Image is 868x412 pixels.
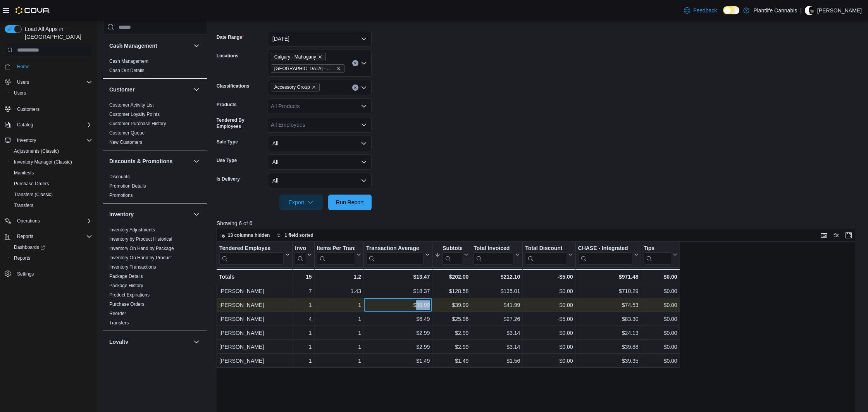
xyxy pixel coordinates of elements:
input: Dark Mode [723,6,739,14]
span: Customer Activity List [109,102,154,108]
a: Cash Management [109,59,148,64]
button: Loyalty [109,338,190,346]
span: Transfers [11,201,92,210]
button: Open list of options [361,122,367,128]
div: 4 [295,314,312,324]
a: Manifests [11,168,37,178]
button: Display options [832,231,841,240]
button: Remove Calgary - Mahogany Market from selection in this group [336,66,341,71]
div: $2.99 [435,328,468,338]
button: Clear input [352,84,358,91]
label: Classifications [217,83,250,89]
span: Discounts [109,174,130,180]
div: $0.00 [643,286,677,296]
a: Adjustments (Classic) [11,147,62,156]
a: Cash Out Details [109,68,145,73]
div: 1 [295,328,312,338]
span: New Customers [109,139,142,145]
a: Dashboards [11,243,48,252]
button: Tendered Employee [219,245,290,265]
button: Discounts & Promotions [192,157,201,166]
h3: Loyalty [109,338,128,346]
button: Items Per Transaction [317,245,361,265]
a: Customer Purchase History [109,121,166,126]
a: Promotion Details [109,183,146,189]
div: 1 [295,300,312,310]
button: Reports [8,253,95,264]
div: Tendered Employee [219,245,284,252]
div: $24.13 [578,328,638,338]
span: Reorder [109,310,126,317]
div: Customer [103,100,207,150]
span: 1 field sorted [284,232,313,238]
span: Catalog [17,122,33,128]
span: Transfers [14,202,33,209]
span: Transfers (Classic) [11,190,92,199]
button: Home [2,61,95,72]
div: Inventory [103,225,207,331]
button: Inventory [109,210,190,218]
p: | [800,6,802,15]
button: Export [279,195,323,210]
div: $2.99 [366,342,430,352]
button: Open list of options [361,103,367,109]
div: $2.99 [435,342,468,352]
span: Inventory Transactions [109,264,156,270]
span: Users [14,78,92,87]
div: $1.49 [435,356,468,365]
div: -$5.00 [525,314,573,324]
button: Loyalty [192,337,201,346]
span: Users [14,90,26,96]
div: Total Invoiced [474,245,514,252]
button: Transfers [8,200,95,211]
button: Operations [2,215,95,226]
div: $128.58 [435,286,468,296]
button: Subtotal [435,245,468,265]
a: Settings [14,269,37,279]
span: Manifests [14,170,34,176]
span: Inventory On Hand by Product [109,255,172,261]
label: Tendered By Employees [217,117,265,129]
div: Subtotal [443,245,462,252]
div: $41.99 [474,300,520,310]
span: Settings [17,271,34,277]
button: Customers [2,103,95,114]
div: $83.30 [578,314,638,324]
span: Inventory Adjustments [109,227,155,233]
a: Customer Queue [109,130,145,136]
span: Settings [14,269,92,279]
button: Users [14,78,32,87]
a: Purchase Orders [11,179,52,188]
div: $39.99 [366,300,430,310]
span: Operations [17,218,40,224]
div: $710.29 [578,286,638,296]
button: Customer [109,86,190,93]
a: Customer Activity List [109,102,154,108]
span: Inventory by Product Historical [109,236,172,242]
div: $0.00 [643,314,677,324]
span: Customer Purchase History [109,121,166,127]
div: $13.47 [366,272,430,281]
a: Inventory by Product Historical [109,236,172,242]
label: Products [217,102,237,108]
span: Purchase Orders [14,181,49,187]
span: Load All Apps in [GEOGRAPHIC_DATA] [22,25,92,41]
button: Inventory Manager (Classic) [8,157,95,167]
div: 1.43 [317,286,361,296]
label: Sale Type [217,139,238,145]
div: $0.00 [643,342,677,352]
button: Remove Accessory Group from selection in this group [312,85,316,90]
div: $202.00 [435,272,468,281]
a: Users [11,88,29,98]
label: Date Range [217,34,244,40]
div: CHASE - Integrated [578,245,632,252]
span: Run Report [336,198,364,206]
div: Items Per Transaction [317,245,355,265]
button: Settings [2,268,95,279]
label: Locations [217,53,239,59]
div: Items Per Transaction [317,245,355,252]
button: Open list of options [361,84,367,91]
span: Adjustments (Classic) [14,148,59,154]
span: Users [11,88,92,98]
